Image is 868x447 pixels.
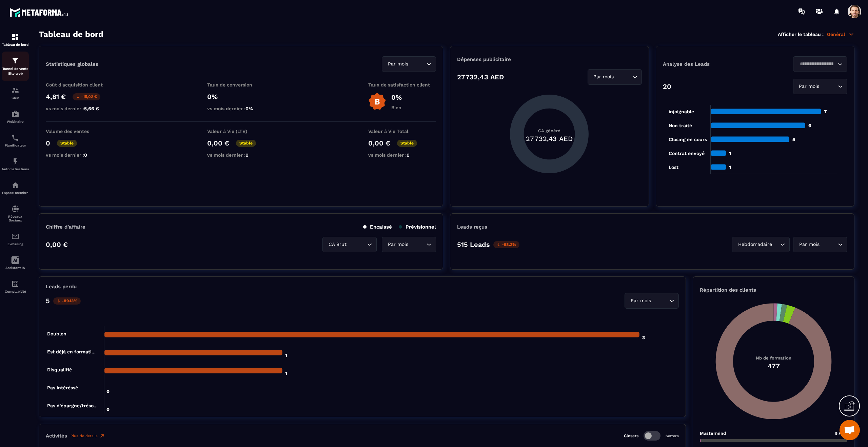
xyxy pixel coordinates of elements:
p: Analyse des Leads [663,61,755,67]
a: automationsautomationsAutomatisations [2,152,29,176]
input: Search for option [410,60,425,68]
a: Plus de détails [71,433,105,439]
input: Search for option [348,241,366,248]
tspan: Doublon [47,331,66,336]
span: Par mois [386,60,410,68]
p: 0 [46,139,50,147]
p: Webinaire [2,120,29,123]
a: accountantaccountantComptabilité [2,275,29,298]
p: 20 [663,82,671,91]
a: formationformationCRM [2,81,29,105]
img: social-network [11,205,19,213]
p: Setters [666,434,679,438]
img: b-badge-o.b3b20ee6.svg [368,93,386,111]
input: Search for option [773,241,778,248]
p: 515 Leads [457,240,490,249]
p: 0% [391,93,402,101]
img: automations [11,181,19,189]
span: 0 [84,152,87,158]
p: vs mois dernier : [46,106,114,111]
input: Search for option [821,241,836,248]
img: formation [11,33,19,41]
p: CRM [2,96,29,100]
p: Espace membre [2,191,29,195]
span: Par mois [629,297,652,305]
input: Search for option [797,60,836,68]
input: Search for option [821,83,836,90]
p: 0,00 € [368,139,390,147]
p: Assistant IA [2,266,29,270]
p: -15,02 € [73,93,100,100]
div: Search for option [382,237,436,252]
p: Activités [46,433,67,439]
p: Stable [57,140,77,147]
a: emailemailE-mailing [2,227,29,251]
span: Par mois [386,241,410,248]
p: Afficher le tableau : [778,32,824,37]
p: Encaissé [363,224,392,230]
p: vs mois dernier : [207,152,275,158]
span: CA Brut [327,241,348,248]
p: Prévisionnel [399,224,436,230]
img: accountant [11,280,19,288]
span: 0% [245,106,253,111]
p: Volume des ventes [46,129,114,134]
p: 4,81 € [46,93,66,101]
span: 5,66 € [84,106,99,111]
tspan: Pas intéréssé [47,385,78,390]
tspan: Est déjà en formati... [47,349,96,355]
p: Tunnel de vente Site web [2,66,29,76]
a: social-networksocial-networkRéseaux Sociaux [2,200,29,227]
tspan: Disqualifié [47,367,72,372]
p: 5 [46,297,50,305]
span: Par mois [797,241,821,248]
img: scheduler [11,134,19,142]
p: Valeur à Vie Total [368,129,436,134]
p: Planificateur [2,143,29,147]
a: schedulerschedulerPlanificateur [2,129,29,152]
p: Tableau de bord [2,43,29,46]
a: Assistant IA [2,251,29,275]
span: 0 [407,152,410,158]
tspan: Non traité [668,123,692,128]
img: narrow-up-right-o.6b7c60e2.svg [99,433,105,439]
p: Coût d'acquisition client [46,82,114,88]
tspan: Lost [668,164,678,170]
p: Statistiques globales [46,61,98,67]
img: logo [9,6,71,19]
span: Par mois [797,83,821,90]
p: Général [827,31,854,37]
p: Bien [391,105,402,110]
img: automations [11,157,19,166]
div: Search for option [793,237,847,252]
img: formation [11,86,19,94]
p: Réseaux Sociaux [2,215,29,222]
p: 0% [207,93,275,101]
div: Search for option [793,79,847,94]
tspan: Closing en cours [668,137,707,142]
div: Search for option [625,293,679,309]
p: Répartition des clients [700,287,847,293]
span: Hebdomadaire [736,241,773,248]
input: Search for option [652,297,668,305]
p: Taux de satisfaction client [368,82,436,88]
p: 0,00 € [207,139,229,147]
a: formationformationTableau de bord [2,28,29,52]
p: Automatisations [2,167,29,171]
img: formation [11,57,19,65]
p: Taux de conversion [207,82,275,88]
p: 27 732,43 AED [457,73,504,81]
div: Search for option [732,237,790,252]
p: vs mois dernier : [368,152,436,158]
span: 5 /477 [835,431,847,436]
p: vs mois dernier : [46,152,114,158]
p: Comptabilité [2,290,29,293]
tspan: Pas d'épargne/tréso... [47,403,98,409]
p: Leads perdu [46,284,77,290]
p: Closers [624,433,638,438]
div: Search for option [382,56,436,72]
span: Par mois [592,73,615,81]
p: Stable [397,140,417,147]
p: 0,00 € [46,240,68,249]
div: Search for option [793,56,847,72]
